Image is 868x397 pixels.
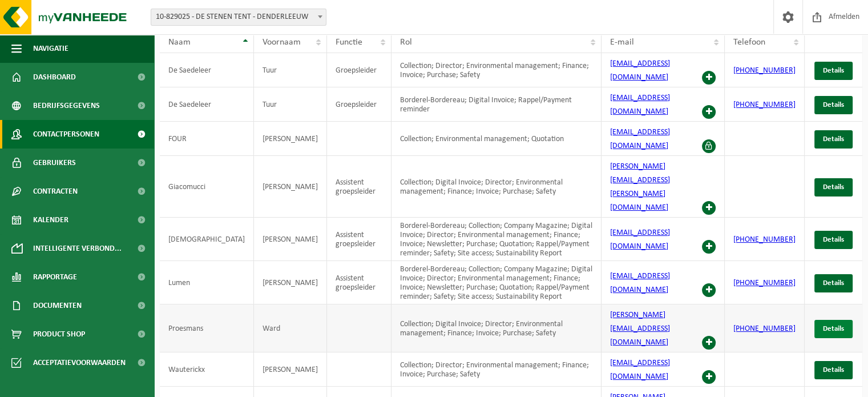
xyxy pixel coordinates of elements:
[254,352,327,387] td: [PERSON_NAME]
[823,135,844,143] span: Details
[823,183,844,191] span: Details
[254,304,327,352] td: Ward
[400,38,412,47] span: Rol
[336,38,362,47] span: Functie
[254,53,327,87] td: Tuur
[733,66,796,75] a: [PHONE_NUMBER]
[733,279,796,287] a: [PHONE_NUMBER]
[254,261,327,304] td: [PERSON_NAME]
[814,178,853,197] a: Details
[327,261,391,304] td: Assistent groepsleider
[33,91,100,120] span: Bedrijfsgegevens
[823,325,844,332] span: Details
[823,366,844,374] span: Details
[733,235,796,244] a: [PHONE_NUMBER]
[814,231,853,249] a: Details
[160,304,254,352] td: Proesmans
[327,87,391,122] td: Groepsleider
[391,352,601,387] td: Collection; Director; Environmental management; Finance; Invoice; Purchase; Safety
[814,320,853,338] a: Details
[160,352,254,387] td: Wauterickx
[610,94,670,116] a: [EMAIL_ADDRESS][DOMAIN_NAME]
[391,261,601,304] td: Borderel-Bordereau; Collection; Company Magazine; Digital Invoice; Director; Environmental manage...
[33,263,77,291] span: Rapportage
[823,236,844,243] span: Details
[610,311,670,347] a: [PERSON_NAME][EMAIL_ADDRESS][DOMAIN_NAME]
[814,130,853,149] a: Details
[254,218,327,261] td: [PERSON_NAME]
[33,348,126,377] span: Acceptatievoorwaarden
[391,87,601,122] td: Borderel-Bordereau; Digital Invoice; Rappel/Payment reminder
[733,101,796,109] a: [PHONE_NUMBER]
[733,324,796,333] a: [PHONE_NUMBER]
[610,38,634,47] span: E-mail
[254,122,327,156] td: [PERSON_NAME]
[610,272,670,294] a: [EMAIL_ADDRESS][DOMAIN_NAME]
[327,218,391,261] td: Assistent groepsleider
[160,156,254,218] td: Giacomucci
[33,206,68,234] span: Kalender
[391,53,601,87] td: Collection; Director; Environmental management; Finance; Invoice; Purchase; Safety
[814,361,853,379] a: Details
[823,279,844,287] span: Details
[160,87,254,122] td: De Saedeleer
[160,218,254,261] td: [DEMOGRAPHIC_DATA]
[733,38,765,47] span: Telefoon
[610,59,670,82] a: [EMAIL_ADDRESS][DOMAIN_NAME]
[814,96,853,114] a: Details
[823,101,844,109] span: Details
[391,304,601,352] td: Collection; Digital Invoice; Director; Environmental management; Finance; Invoice; Purchase; Safety
[254,87,327,122] td: Tuur
[610,359,670,381] a: [EMAIL_ADDRESS][DOMAIN_NAME]
[33,34,68,63] span: Navigatie
[33,120,99,149] span: Contactpersonen
[254,156,327,218] td: [PERSON_NAME]
[610,128,670,150] a: [EMAIL_ADDRESS][DOMAIN_NAME]
[610,228,670,251] a: [EMAIL_ADDRESS][DOMAIN_NAME]
[823,67,844,74] span: Details
[168,38,191,47] span: Naam
[160,53,254,87] td: De Saedeleer
[151,9,326,25] span: 10-829025 - DE STENEN TENT - DENDERLEEUW
[33,320,85,348] span: Product Shop
[33,63,76,91] span: Dashboard
[33,234,122,263] span: Intelligente verbond...
[391,122,601,156] td: Collection; Environmental management; Quotation
[391,156,601,218] td: Collection; Digital Invoice; Director; Environmental management; Finance; Invoice; Purchase; Safety
[33,291,82,320] span: Documenten
[814,62,853,80] a: Details
[391,218,601,261] td: Borderel-Bordereau; Collection; Company Magazine; Digital Invoice; Director; Environmental manage...
[160,261,254,304] td: Lumen
[160,122,254,156] td: FOUR
[33,149,76,177] span: Gebruikers
[263,38,301,47] span: Voornaam
[33,177,78,206] span: Contracten
[151,9,326,26] span: 10-829025 - DE STENEN TENT - DENDERLEEUW
[814,274,853,292] a: Details
[327,53,391,87] td: Groepsleider
[327,156,391,218] td: Assistent groepsleider
[610,162,670,212] a: [PERSON_NAME][EMAIL_ADDRESS][PERSON_NAME][DOMAIN_NAME]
